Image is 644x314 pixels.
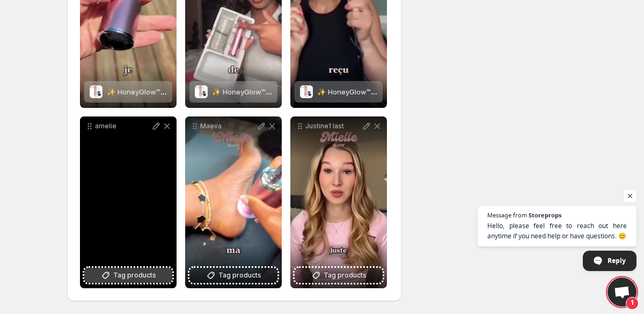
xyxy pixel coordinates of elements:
span: Storeprops [529,212,561,218]
img: ✨ HoneyGlow™ – Kit Beauté Pieds [90,85,103,98]
span: 1 [626,297,639,310]
span: ✨ HoneyGlow™ – Kit Beauté Pieds [317,87,433,96]
span: ✨ HoneyGlow™ – Kit Beauté Pieds [212,87,328,96]
button: Tag products [295,268,383,283]
div: Justine1 lastTag products [290,116,387,288]
div: MaevaTag products [185,116,282,288]
span: Hello, please feel free to reach out here anytime if you need help or have questions. 😊 [487,221,627,241]
img: ✨ HoneyGlow™ – Kit Beauté Pieds [300,85,313,98]
span: Tag products [113,270,156,281]
span: Reply [608,251,626,270]
img: ✨ HoneyGlow™ – Kit Beauté Pieds [195,85,208,98]
span: ✨ HoneyGlow™ – Kit Beauté Pieds [107,87,223,96]
p: amelie [95,122,151,130]
span: Message from [487,212,527,218]
span: Tag products [324,270,367,281]
button: Tag products [84,268,172,283]
div: amelieTag products [80,116,177,288]
p: Maeva [200,122,256,130]
span: Tag products [218,270,261,281]
button: Tag products [189,268,277,283]
a: Open chat [608,278,636,306]
p: Justine1 last [305,122,361,130]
